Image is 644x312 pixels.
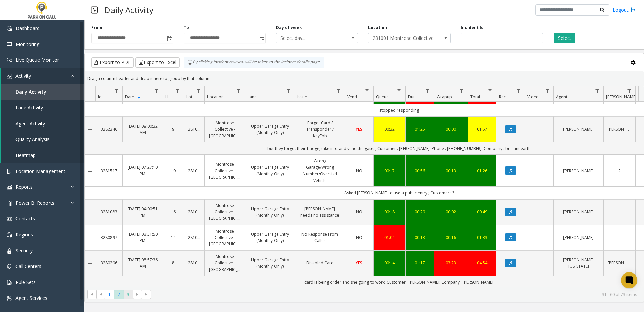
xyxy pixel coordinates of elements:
[87,290,96,299] span: Go to the first page
[15,136,50,142] span: Quality Analysis
[356,235,362,240] span: NO
[99,167,118,174] a: 3281517
[625,86,634,95] a: Parker Filter Menu
[376,94,389,100] span: Queue
[630,6,636,14] img: logout
[114,290,123,299] span: Page 2
[207,94,224,100] span: Location
[7,169,12,174] img: 'icon'
[378,234,401,241] a: 01:04
[85,73,644,84] div: Drag a column header and drop it here to group by that column
[608,260,631,266] a: [PERSON_NAME]
[438,167,463,174] a: 00:13
[234,86,244,95] a: Location Filter Menu
[349,209,369,215] a: NO
[1,131,84,147] a: Quality Analysis
[472,234,492,241] div: 01:33
[209,120,241,139] a: Montrose Collective - [GEOGRAPHIC_DATA]
[105,290,114,299] span: Page 1
[15,184,33,190] span: Reports
[124,290,133,299] span: Page 3
[15,25,40,31] span: Dashboard
[85,127,95,132] a: Collapse Details
[410,234,430,241] div: 00:13
[188,167,200,174] a: 281001
[472,260,492,266] a: 04:54
[187,60,193,65] img: infoIcon.svg
[249,164,291,177] a: Upper Garage Entry (Monthly Only)
[558,167,599,174] a: [PERSON_NAME]
[514,86,523,95] a: Rec. Filter Menu
[1,84,84,100] a: Daily Activity
[209,228,241,248] a: Montrose Collective - [GEOGRAPHIC_DATA]
[378,167,401,174] div: 00:17
[143,292,149,297] span: Go to the last page
[299,158,341,184] a: Wrong Garage/Wrong Number/Oversizd Vehicle
[363,86,372,95] a: Vend Filter Menu
[299,231,341,244] a: No Response From Caller
[15,88,46,95] span: Daily Activity
[15,231,33,238] span: Regions
[410,167,430,174] div: 00:56
[7,296,12,301] img: 'icon'
[85,86,644,287] div: Data table
[527,94,539,100] span: Video
[15,73,31,79] span: Activity
[299,206,341,218] a: [PERSON_NAME] needs no assistance
[91,57,134,68] button: Export to PDF
[155,292,637,297] kendo-pager-info: 31 - 60 of 73 items
[438,126,463,132] div: 00:00
[15,247,33,254] span: Security
[248,94,257,100] span: Lane
[99,260,118,266] a: 3280296
[7,58,12,63] img: 'icon'
[99,209,118,215] a: 3281083
[349,126,369,132] a: YES
[438,260,463,266] a: 03:23
[7,216,12,222] img: 'icon'
[7,264,12,269] img: 'icon'
[608,167,631,174] a: ?
[1,68,84,84] a: Activity
[7,280,12,285] img: 'icon'
[7,232,12,238] img: 'icon'
[188,126,200,132] a: 281001
[297,94,307,100] span: Issue
[7,185,12,190] img: 'icon'
[167,126,180,132] a: 9
[15,295,47,301] span: Agent Services
[165,94,168,100] span: H
[543,86,552,95] a: Video Filter Menu
[593,86,602,95] a: Agent Filter Menu
[135,57,180,68] button: Export to Excel
[136,94,142,100] span: Sortable
[608,126,631,132] a: [PERSON_NAME]
[209,202,241,222] a: Montrose Collective - [GEOGRAPHIC_DATA]
[437,94,452,100] span: Wrapup
[284,86,293,95] a: Lane Filter Menu
[89,292,95,297] span: Go to the first page
[194,86,203,95] a: Lot Filter Menu
[1,115,84,131] a: Agent Activity
[276,33,342,43] span: Select day...
[249,123,291,136] a: Upper Garage Entry (Monthly Only)
[349,167,369,174] a: NO
[127,257,159,269] a: [DATE] 08:57:36 AM
[558,126,599,132] a: [PERSON_NAME]
[1,147,84,163] a: Heatmap
[378,126,401,132] div: 00:32
[347,94,357,100] span: Vend
[438,234,463,241] a: 00:16
[15,200,54,206] span: Power BI Reports
[461,25,484,31] label: Incident Id
[558,209,599,215] a: [PERSON_NAME]
[410,260,430,266] a: 01:17
[127,231,159,244] a: [DATE] 02:31:50 PM
[410,126,430,132] div: 01:25
[135,292,140,297] span: Go to the next page
[368,33,434,43] span: 281001 Montrose Collective - Raffle Parking
[349,234,369,241] a: NO
[209,253,241,273] a: Montrose Collective - [GEOGRAPHIC_DATA]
